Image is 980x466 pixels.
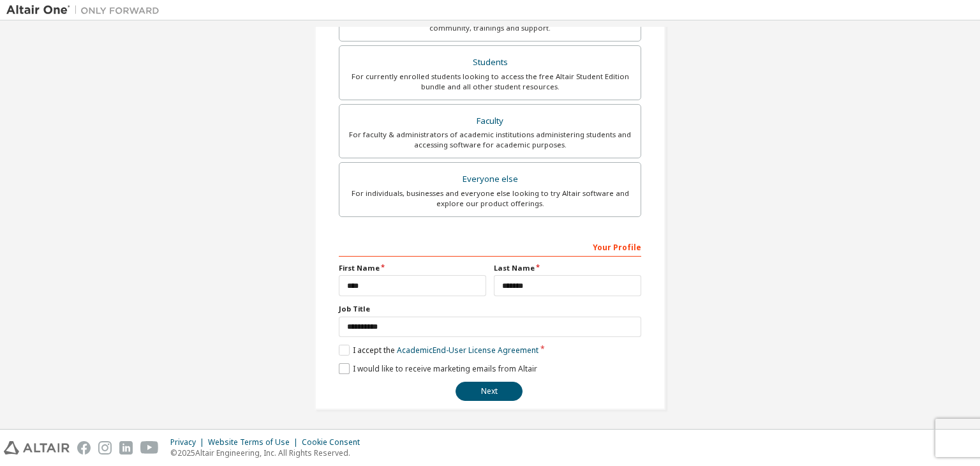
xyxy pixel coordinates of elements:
[339,345,538,356] label: I accept the
[140,441,159,455] img: youtube.svg
[347,130,633,150] div: For faculty & administrators of academic institutions administering students and accessing softwa...
[494,263,641,273] label: Last Name
[456,382,523,401] button: Next
[170,437,208,447] div: Privacy
[339,304,641,314] label: Job Title
[347,71,633,92] div: For currently enrolled students looking to access the free Altair Student Edition bundle and all ...
[347,112,633,130] div: Faculty
[397,345,538,356] a: Academic End-User License Agreement
[347,170,633,188] div: Everyone else
[347,54,633,71] div: Students
[339,363,537,374] label: I would like to receive marketing emails from Altair
[339,236,641,257] div: Your Profile
[339,263,486,273] label: First Name
[6,4,166,17] img: Altair One
[170,447,367,458] p: © 2025 Altair Engineering, Inc. All Rights Reserved.
[302,437,367,447] div: Cookie Consent
[208,437,302,447] div: Website Terms of Use
[347,188,633,209] div: For individuals, businesses and everyone else looking to try Altair software and explore our prod...
[119,441,133,455] img: linkedin.svg
[77,441,91,455] img: facebook.svg
[4,441,70,455] img: altair_logo.svg
[98,441,112,455] img: instagram.svg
